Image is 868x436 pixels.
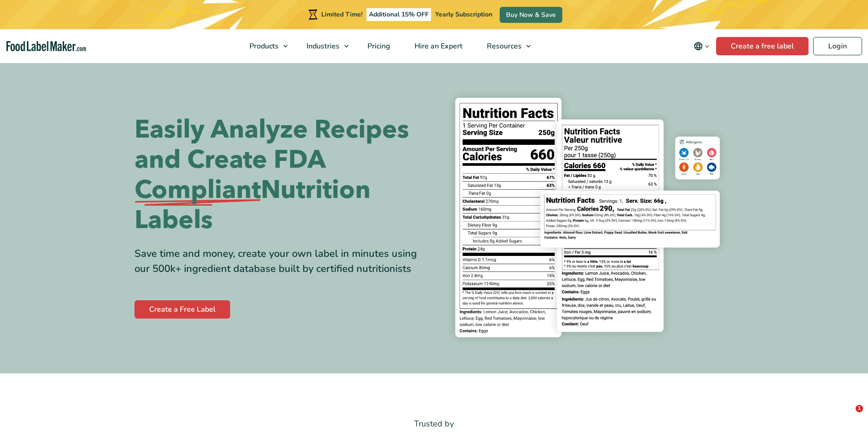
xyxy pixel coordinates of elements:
[6,41,86,52] a: Food Label Maker homepage
[135,175,261,205] span: Compliant
[837,405,859,427] iframe: Intercom live chat
[247,41,280,51] span: Products
[687,37,716,55] button: Change language
[412,41,464,51] span: Hire an Expert
[135,115,427,235] h1: Easily Analyze Recipes and Create FDA Nutrition Labels
[135,417,734,431] p: Trusted by
[367,8,431,21] span: Additional 15% OFF
[321,10,362,19] span: Limited Time!
[304,41,340,51] span: Industries
[237,29,292,63] a: Products
[403,29,473,63] a: Hire an Expert
[500,7,562,23] a: Buy Now & Save
[365,41,391,51] span: Pricing
[135,300,230,319] a: Create a Free Label
[475,29,535,63] a: Resources
[295,29,353,63] a: Industries
[813,37,862,55] a: Login
[856,405,863,412] span: 1
[435,10,492,19] span: Yearly Subscription
[484,41,523,51] span: Resources
[716,37,809,55] a: Create a free label
[135,246,427,276] div: Save time and money, create your own label in minutes using our 500k+ ingredient database built b...
[356,29,400,63] a: Pricing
